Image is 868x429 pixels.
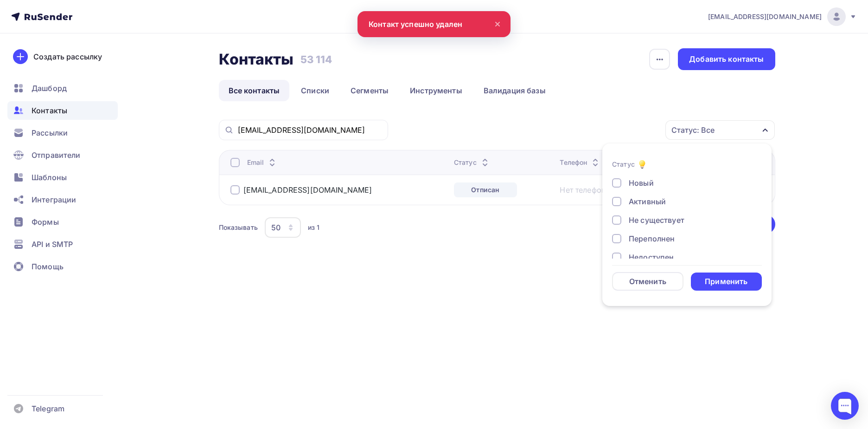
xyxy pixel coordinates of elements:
[708,12,822,21] span: [EMAIL_ADDRESS][DOMAIN_NAME]
[32,216,59,227] span: Формы
[7,146,118,164] a: Отправители
[454,158,491,167] div: Статус
[454,182,517,197] a: Отписан
[602,143,772,306] ul: Статус: Все
[291,80,339,101] a: Списки
[629,276,666,287] div: Отменить
[474,80,555,101] a: Валидация базы
[32,239,73,250] span: API и SMTP
[32,83,67,94] span: Дашборд
[560,185,610,195] a: Нет телефона
[33,51,102,62] div: Создать рассылку
[629,196,666,207] div: Активный
[7,213,118,231] a: Формы
[308,223,320,232] div: из 1
[629,214,684,226] div: Не существует
[32,194,76,205] span: Интеграции
[219,50,294,69] h2: Контакты
[671,124,715,136] div: Статус: Все
[247,158,278,167] div: Email
[238,125,383,135] input: Поиск
[32,105,67,116] span: Контакты
[612,160,635,169] div: Статус
[300,53,332,66] h3: 53 114
[32,261,64,272] span: Помощь
[400,80,472,101] a: Инструменты
[32,172,67,183] span: Шаблоны
[32,403,64,414] span: Telegram
[705,276,747,287] div: Применить
[629,177,654,188] div: Новый
[689,54,764,65] div: Добавить контакты
[341,80,398,101] a: Сегменты
[32,127,68,138] span: Рассылки
[264,217,301,238] button: 50
[32,149,81,161] span: Отправители
[560,158,601,167] div: Телефон
[243,185,372,195] a: [EMAIL_ADDRESS][DOMAIN_NAME]
[708,7,857,26] a: [EMAIL_ADDRESS][DOMAIN_NAME]
[629,252,674,263] div: Недоступен
[219,80,290,101] a: Все контакты
[7,123,118,142] a: Рассылки
[7,101,118,120] a: Контакты
[7,79,118,97] a: Дашборд
[271,222,281,233] div: 50
[219,223,258,232] div: Показывать
[629,233,675,244] div: Переполнен
[665,120,775,140] button: Статус: Все
[7,168,118,187] a: Шаблоны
